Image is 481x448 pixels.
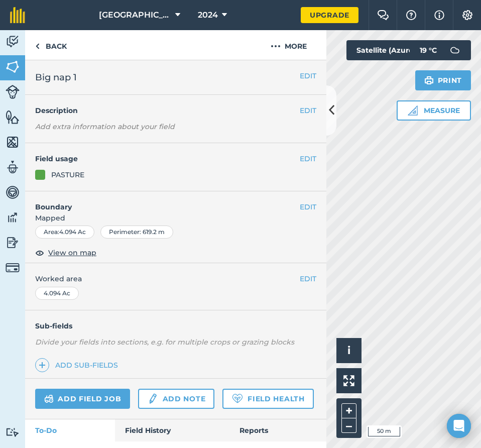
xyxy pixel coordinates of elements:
[434,9,444,21] img: svg+xml;base64,PHN2ZyB4bWxucz0iaHR0cDovL3d3dy53My5vcmcvMjAwMC9zdmciIHdpZHRoPSIxNyIgaGVpZ2h0PSIxNy...
[251,30,326,60] button: More
[341,403,356,418] button: +
[35,40,40,52] img: svg+xml;base64,PHN2ZyB4bWxucz0iaHR0cDovL3d3dy53My5vcmcvMjAwMC9zdmciIHdpZHRoPSI5IiBoZWlnaHQ9IjI0Ii...
[300,273,316,284] button: EDIT
[6,160,20,175] img: svg+xml;base64,PD94bWwgdmVyc2lvbj0iMS4wIiBlbmNvZGluZz0idXRmLTgiPz4KPCEtLSBHZW5lcmF0b3I6IEFkb2JlIE...
[35,226,94,239] div: Area : 4.094 Ac
[35,105,316,116] h4: Description
[6,34,20,49] img: svg+xml;base64,PD94bWwgdmVyc2lvbj0iMS4wIiBlbmNvZGluZz0idXRmLTgiPz4KPCEtLSBHZW5lcmF0b3I6IEFkb2JlIE...
[222,389,313,409] a: Field Health
[300,70,316,81] button: EDIT
[410,40,471,60] button: 19 °C
[461,10,473,20] img: A cog icon
[300,153,316,164] button: EDIT
[39,359,46,371] img: svg+xml;base64,PHN2ZyB4bWxucz0iaHR0cDovL3d3dy53My5vcmcvMjAwMC9zdmciIHdpZHRoPSIxNCIgaGVpZ2h0PSIyNC...
[35,273,316,284] span: Worked area
[198,9,218,21] span: 2024
[25,212,326,223] span: Mapped
[44,393,54,405] img: svg+xml;base64,PD94bWwgdmVyc2lvbj0iMS4wIiBlbmNvZGluZz0idXRmLTgiPz4KPCEtLSBHZW5lcmF0b3I6IEFkb2JlIE...
[35,358,122,372] a: Add sub-fields
[138,389,214,409] a: Add note
[377,10,389,20] img: Two speech bubbles overlapping with the left bubble in the forefront
[343,375,354,386] img: Four arrows, one pointing top left, one top right, one bottom right and the last bottom left
[415,70,471,90] button: Print
[35,389,130,409] a: Add field job
[346,40,443,60] button: Satellite (Azure)
[48,247,96,258] span: View on map
[6,85,20,99] img: svg+xml;base64,PD94bWwgdmVyc2lvbj0iMS4wIiBlbmNvZGluZz0idXRmLTgiPz4KPCEtLSBHZW5lcmF0b3I6IEFkb2JlIE...
[35,122,175,131] em: Add extra information about your field
[99,9,171,21] span: [GEOGRAPHIC_DATA]
[25,320,326,331] h4: Sub-fields
[447,414,471,438] div: Open Intercom Messenger
[300,201,316,212] button: EDIT
[35,70,77,84] span: Big nap 1
[35,287,79,300] div: 4.094 Ac
[301,7,358,23] a: Upgrade
[341,418,356,433] button: –
[420,40,437,60] span: 19 ° C
[397,100,471,121] button: Measure
[300,105,316,116] button: EDIT
[25,191,300,212] h4: Boundary
[445,40,465,60] img: svg+xml;base64,PD94bWwgdmVyc2lvbj0iMS4wIiBlbmNvZGluZz0idXRmLTgiPz4KPCEtLSBHZW5lcmF0b3I6IEFkb2JlIE...
[6,185,20,200] img: svg+xml;base64,PD94bWwgdmVyc2lvbj0iMS4wIiBlbmNvZGluZz0idXRmLTgiPz4KPCEtLSBHZW5lcmF0b3I6IEFkb2JlIE...
[424,74,434,86] img: svg+xml;base64,PHN2ZyB4bWxucz0iaHR0cDovL3d3dy53My5vcmcvMjAwMC9zdmciIHdpZHRoPSIxOSIgaGVpZ2h0PSIyNC...
[408,105,418,116] img: Ruler icon
[147,393,158,405] img: svg+xml;base64,PD94bWwgdmVyc2lvbj0iMS4wIiBlbmNvZGluZz0idXRmLTgiPz4KPCEtLSBHZW5lcmF0b3I6IEFkb2JlIE...
[10,7,25,23] img: fieldmargin Logo
[6,210,20,225] img: svg+xml;base64,PD94bWwgdmVyc2lvbj0iMS4wIiBlbmNvZGluZz0idXRmLTgiPz4KPCEtLSBHZW5lcmF0b3I6IEFkb2JlIE...
[336,338,362,363] button: i
[35,338,294,347] em: Divide your fields into sections, e.g. for multiple crops or grazing blocks
[6,235,20,250] img: svg+xml;base64,PD94bWwgdmVyc2lvbj0iMS4wIiBlbmNvZGluZz0idXRmLTgiPz4KPCEtLSBHZW5lcmF0b3I6IEFkb2JlIE...
[347,344,350,357] span: i
[35,153,300,164] h4: Field usage
[271,40,281,52] img: svg+xml;base64,PHN2ZyB4bWxucz0iaHR0cDovL3d3dy53My5vcmcvMjAwMC9zdmciIHdpZHRoPSIyMCIgaGVpZ2h0PSIyNC...
[25,419,115,441] a: To-Do
[115,419,229,441] a: Field History
[100,226,173,239] div: Perimeter : 619.2 m
[405,10,417,20] img: A question mark icon
[35,247,44,259] img: svg+xml;base64,PHN2ZyB4bWxucz0iaHR0cDovL3d3dy53My5vcmcvMjAwMC9zdmciIHdpZHRoPSIxOCIgaGVpZ2h0PSIyNC...
[229,419,326,441] a: Reports
[25,30,77,60] a: Back
[6,109,20,125] img: svg+xml;base64,PHN2ZyB4bWxucz0iaHR0cDovL3d3dy53My5vcmcvMjAwMC9zdmciIHdpZHRoPSI1NiIgaGVpZ2h0PSI2MC...
[6,59,20,74] img: svg+xml;base64,PHN2ZyB4bWxucz0iaHR0cDovL3d3dy53My5vcmcvMjAwMC9zdmciIHdpZHRoPSI1NiIgaGVpZ2h0PSI2MC...
[51,169,84,180] div: PASTURE
[6,427,20,437] img: svg+xml;base64,PD94bWwgdmVyc2lvbj0iMS4wIiBlbmNvZGluZz0idXRmLTgiPz4KPCEtLSBHZW5lcmF0b3I6IEFkb2JlIE...
[6,261,20,275] img: svg+xml;base64,PD94bWwgdmVyc2lvbj0iMS4wIiBlbmNvZGluZz0idXRmLTgiPz4KPCEtLSBHZW5lcmF0b3I6IEFkb2JlIE...
[6,135,20,150] img: svg+xml;base64,PHN2ZyB4bWxucz0iaHR0cDovL3d3dy53My5vcmcvMjAwMC9zdmciIHdpZHRoPSI1NiIgaGVpZ2h0PSI2MC...
[35,247,96,259] button: View on map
